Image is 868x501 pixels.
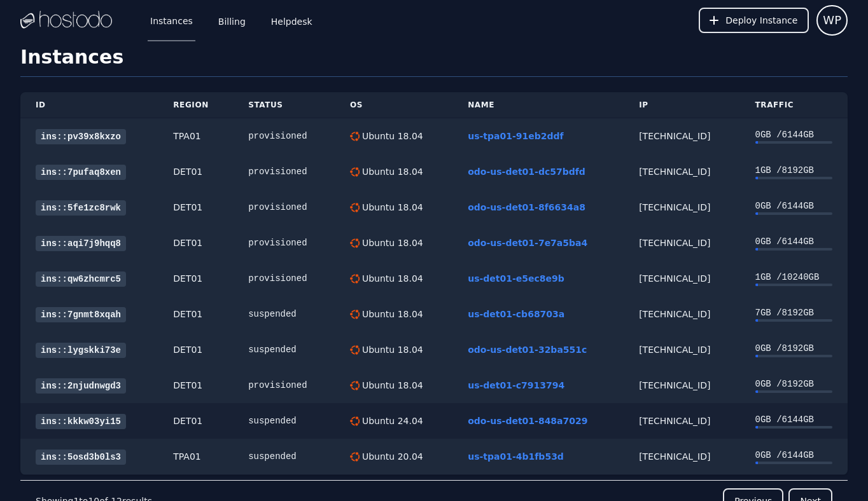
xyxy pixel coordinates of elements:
div: [TECHNICAL_ID] [639,450,724,463]
a: ins::aqi7j9hqq8 [36,236,126,251]
img: Ubuntu 18.04 [350,132,360,141]
div: 1 GB / 10240 GB [755,271,832,284]
div: 0 GB / 6144 GB [755,449,832,462]
div: DET01 [173,237,218,249]
div: [TECHNICAL_ID] [639,343,724,356]
div: Ubuntu 18.04 [360,165,423,178]
a: ins::pv39x8kxzo [36,129,126,144]
div: [TECHNICAL_ID] [639,165,724,178]
th: Traffic [740,92,848,118]
div: 0 GB / 6144 GB [755,413,832,426]
a: us-det01-cb68703a [468,309,564,319]
img: Ubuntu 18.04 [350,381,360,390]
span: Deploy Instance [725,14,797,27]
div: provisioned [248,237,319,249]
img: Ubuntu 24.04 [350,416,360,426]
img: Ubuntu 18.04 [350,345,360,355]
img: Ubuntu 18.04 [350,203,360,212]
div: [TECHNICAL_ID] [639,201,724,214]
th: Name [452,92,624,118]
th: ID [20,92,158,118]
a: us-tpa01-4b1fb53d [468,451,564,462]
a: odo-us-det01-32ba551c [468,345,587,355]
div: provisioned [248,272,319,285]
div: Ubuntu 18.04 [360,379,423,392]
div: [TECHNICAL_ID] [639,130,724,142]
div: provisioned [248,165,319,178]
div: provisioned [248,201,319,214]
div: 1 GB / 8192 GB [755,164,832,177]
div: DET01 [173,272,218,285]
div: suspended [248,343,319,356]
span: WP [823,11,841,29]
a: odo-us-det01-848a7029 [468,416,587,426]
a: us-det01-e5ec8e9b [468,273,564,284]
div: suspended [248,308,319,320]
div: Ubuntu 18.04 [360,130,423,142]
a: ins::kkkw03yi15 [36,414,126,429]
div: 0 GB / 6144 GB [755,128,832,141]
div: suspended [248,450,319,463]
div: Ubuntu 18.04 [360,343,423,356]
a: odo-us-det01-dc57bdfd [468,167,585,177]
a: odo-us-det01-7e7a5ba4 [468,238,587,248]
div: TPA01 [173,450,218,463]
img: Logo [20,11,112,30]
th: Region [158,92,233,118]
a: us-det01-c7913794 [468,380,564,390]
a: ins::5osd3b0ls3 [36,450,126,465]
div: Ubuntu 24.04 [360,415,423,427]
div: 0 GB / 8192 GB [755,378,832,390]
div: DET01 [173,415,218,427]
div: Ubuntu 18.04 [360,237,423,249]
a: us-tpa01-91eb2ddf [468,131,563,141]
div: TPA01 [173,130,218,142]
div: 0 GB / 8192 GB [755,342,832,355]
a: ins::7pufaq8xen [36,165,126,180]
img: Ubuntu 18.04 [350,167,360,177]
div: DET01 [173,343,218,356]
a: ins::qw6zhcmrc5 [36,271,126,287]
a: ins::5fe1zc8rwk [36,200,126,216]
div: Ubuntu 18.04 [360,308,423,320]
div: provisioned [248,379,319,392]
div: DET01 [173,379,218,392]
div: 0 GB / 6144 GB [755,235,832,248]
div: [TECHNICAL_ID] [639,237,724,249]
a: ins::7gnmt8xqah [36,307,126,322]
button: Deploy Instance [699,8,809,33]
a: ins::2njudnwgd3 [36,378,126,394]
img: Ubuntu 18.04 [350,310,360,319]
div: suspended [248,415,319,427]
div: [TECHNICAL_ID] [639,379,724,392]
th: IP [624,92,739,118]
div: Ubuntu 20.04 [360,450,423,463]
img: Ubuntu 18.04 [350,238,360,248]
div: DET01 [173,201,218,214]
a: ins::lygskki73e [36,343,126,358]
h1: Instances [20,46,848,77]
div: 7 GB / 8192 GB [755,306,832,319]
div: DET01 [173,165,218,178]
img: Ubuntu 20.04 [350,452,360,462]
button: User menu [816,5,848,36]
div: [TECHNICAL_ID] [639,272,724,285]
div: 0 GB / 6144 GB [755,200,832,212]
div: Ubuntu 18.04 [360,272,423,285]
img: Ubuntu 18.04 [350,274,360,284]
div: [TECHNICAL_ID] [639,415,724,427]
a: odo-us-det01-8f6634a8 [468,202,585,212]
th: Status [233,92,335,118]
div: provisioned [248,130,319,142]
div: Ubuntu 18.04 [360,201,423,214]
div: [TECHNICAL_ID] [639,308,724,320]
div: DET01 [173,308,218,320]
th: OS [335,92,452,118]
